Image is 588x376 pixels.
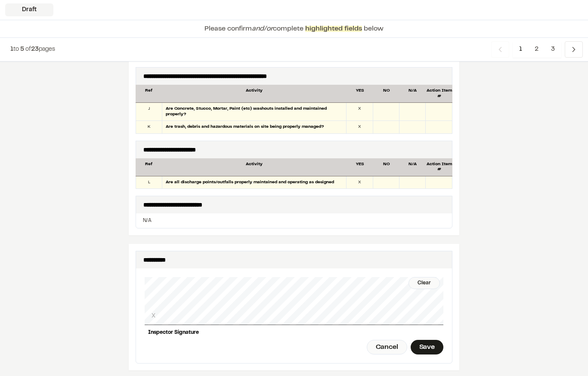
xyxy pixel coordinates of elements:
div: Action Item # [426,162,452,173]
div: L [136,176,162,189]
div: Save [411,340,443,354]
div: Activity [162,162,347,173]
div: Ref [136,88,162,99]
div: Are all discharge points/outfalls properly maintained and operating as designed [162,176,347,189]
div: Cancel [367,340,407,354]
span: 5 [20,47,24,52]
span: 23 [31,47,39,52]
div: NO [373,88,399,99]
span: highlighted fields [305,26,362,32]
div: J [136,103,162,120]
div: Are Concrete, Stucco, Mortar, Paint (etc) washouts installed and maintained properly? [162,103,347,120]
div: X [347,103,373,120]
nav: Navigation [491,41,583,58]
div: N/A [399,162,426,173]
div: X [347,121,373,133]
div: Action Item # [426,88,452,99]
div: Draft [5,3,53,16]
div: YES [347,162,373,173]
span: 3 [545,41,561,58]
div: Ref [136,162,162,173]
div: NO [373,162,399,173]
div: Activity [162,88,347,99]
div: Inspector Signature [145,325,443,340]
span: 1 [10,47,13,52]
p: N/A [143,217,445,225]
div: X [347,176,373,189]
div: Are trash, debris and hazardous materials on site being properly managed? [162,121,347,133]
div: K [136,121,162,133]
p: Please confirm complete below [204,24,384,34]
span: 1 [513,41,529,58]
div: Clear [409,277,440,289]
div: YES [347,88,373,99]
p: to of pages [10,45,55,54]
span: and/or [252,26,273,32]
div: N/A [399,88,426,99]
span: 2 [528,41,545,58]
